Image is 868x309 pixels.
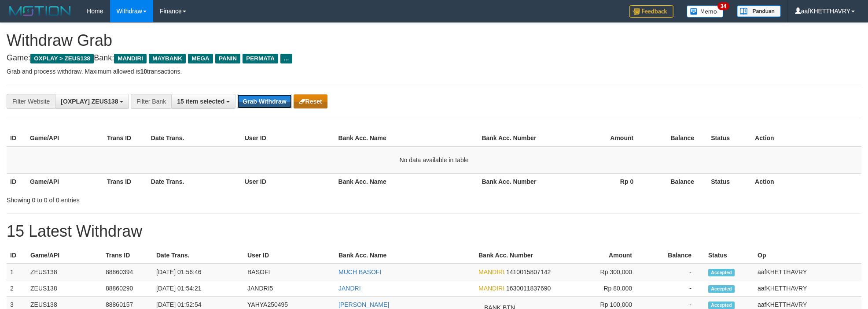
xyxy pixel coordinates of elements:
[215,54,240,63] span: PANIN
[555,173,647,190] th: Rp 0
[7,280,27,297] td: 2
[645,280,705,297] td: -
[705,247,754,264] th: Status
[556,247,645,264] th: Amount
[708,302,735,309] span: Accepted
[478,268,504,275] span: MANDIRI
[707,130,751,146] th: Status
[687,5,724,18] img: Button%20Memo.svg
[243,54,278,63] span: PERMATA
[237,94,291,108] button: Grab Withdraw
[645,247,705,264] th: Balance
[751,173,861,190] th: Action
[475,247,556,264] th: Bank Acc. Number
[506,285,551,292] span: Copy 1630011837690 to clipboard
[7,67,861,76] p: Grab and process withdraw. Maximum allowed is transactions.
[241,130,335,146] th: User ID
[103,130,147,146] th: Trans ID
[7,264,27,280] td: 1
[102,280,153,297] td: 88860290
[338,268,381,275] a: MUCH BASOFI
[708,269,735,276] span: Accepted
[171,94,235,109] button: 15 item selected
[751,130,861,146] th: Action
[645,264,705,280] td: -
[280,54,292,63] span: ...
[7,94,55,109] div: Filter Website
[7,192,355,205] div: Showing 0 to 0 of 0 entries
[147,173,241,190] th: Date Trans.
[188,54,213,63] span: MEGA
[140,68,147,75] strong: 10
[335,247,475,264] th: Bank Acc. Name
[55,94,129,109] button: [OXPLAY] ZEUS138
[244,264,335,280] td: BASOFI
[27,280,102,297] td: ZEUS138
[335,173,478,190] th: Bank Acc. Name
[629,5,673,18] img: Feedback.jpg
[338,285,361,292] a: JANDRI
[7,223,861,240] h1: 15 Latest Withdraw
[26,173,103,190] th: Game/API
[7,146,861,174] td: No data available in table
[241,173,335,190] th: User ID
[7,247,27,264] th: ID
[153,280,244,297] td: [DATE] 01:54:21
[555,130,647,146] th: Amount
[708,285,735,293] span: Accepted
[131,94,171,109] div: Filter Bank
[556,264,645,280] td: Rp 300,000
[147,130,241,146] th: Date Trans.
[7,54,861,63] h4: Game: Bank:
[556,280,645,297] td: Rp 80,000
[26,130,103,146] th: Game/API
[717,2,729,10] span: 34
[244,247,335,264] th: User ID
[754,247,861,264] th: Op
[244,280,335,297] td: JANDRI5
[7,32,861,49] h1: Withdraw Grab
[478,173,555,190] th: Bank Acc. Number
[647,130,707,146] th: Balance
[153,264,244,280] td: [DATE] 01:56:46
[737,5,781,17] img: panduan.png
[7,130,26,146] th: ID
[7,4,74,18] img: MOTION_logo.png
[30,54,94,63] span: OXPLAY > ZEUS138
[177,98,224,105] span: 15 item selected
[506,268,551,275] span: Copy 1410015807142 to clipboard
[103,173,147,190] th: Trans ID
[114,54,147,63] span: MANDIRI
[647,173,707,190] th: Balance
[294,94,327,108] button: Reset
[27,247,102,264] th: Game/API
[707,173,751,190] th: Status
[149,54,186,63] span: MAYBANK
[478,130,555,146] th: Bank Acc. Number
[153,247,244,264] th: Date Trans.
[754,264,861,280] td: aafKHETTHAVRY
[61,98,118,105] span: [OXPLAY] ZEUS138
[754,280,861,297] td: aafKHETTHAVRY
[335,130,478,146] th: Bank Acc. Name
[27,264,102,280] td: ZEUS138
[102,264,153,280] td: 88860394
[478,285,504,292] span: MANDIRI
[338,301,389,308] a: [PERSON_NAME]
[7,173,26,190] th: ID
[102,247,153,264] th: Trans ID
